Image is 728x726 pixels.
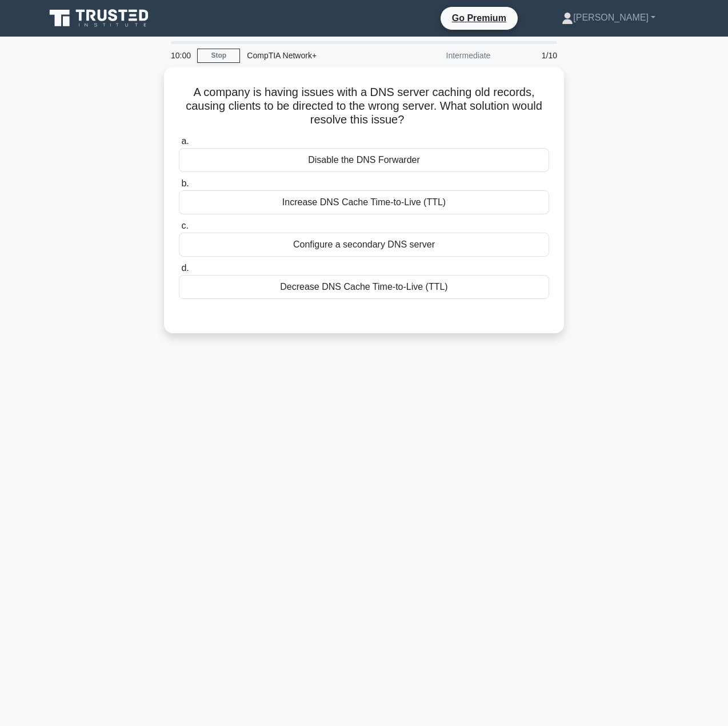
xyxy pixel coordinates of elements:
[178,85,550,127] h5: A company is having issues with a DNS server caching old records, causing clients to be directed ...
[181,221,188,230] span: c.
[179,233,549,257] div: Configure a secondary DNS server
[534,6,683,29] a: [PERSON_NAME]
[179,148,549,172] div: Disable the DNS Forwarder
[181,178,189,188] span: b.
[197,49,240,63] a: Stop
[181,136,189,146] span: a.
[497,44,564,67] div: 1/10
[181,263,189,273] span: d.
[397,44,497,67] div: Intermediate
[179,190,549,214] div: Increase DNS Cache Time-to-Live (TTL)
[164,44,197,67] div: 10:00
[179,275,549,299] div: Decrease DNS Cache Time-to-Live (TTL)
[240,44,397,67] div: CompTIA Network+
[445,11,513,25] a: Go Premium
